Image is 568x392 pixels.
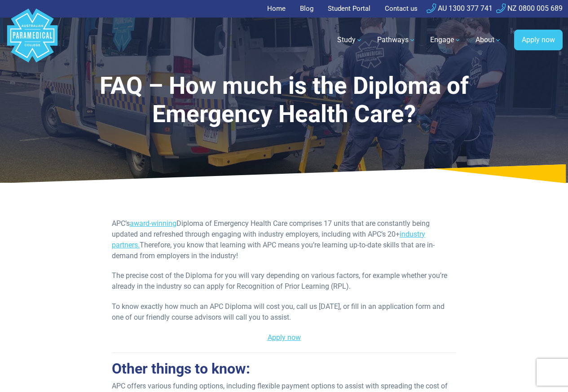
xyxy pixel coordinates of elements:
a: About [470,27,507,53]
a: industry partners. [112,230,425,249]
a: Apply now [268,333,301,342]
a: AU 1300 377 741 [427,4,493,13]
a: Study [332,27,368,53]
a: Engage [425,27,467,53]
h1: FAQ – How much is the Diploma of Emergency Health Care? [75,72,493,129]
a: Australian Paramedical College [5,18,59,63]
a: award-winning [130,219,176,228]
p: APC’s Diploma of Emergency Health Care comprises 17 units that are constantly being updated and r... [112,218,456,261]
a: NZ 0800 005 689 [496,4,563,13]
a: Pathways [372,27,421,53]
a: Apply now [514,30,563,50]
h2: Other things to know: [112,360,456,377]
p: The precise cost of the Diploma for you will vary depending on various factors, for example wheth... [112,270,456,292]
p: To know exactly how much an APC Diploma will cost you, call us [DATE], or fill in an application ... [112,301,456,323]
